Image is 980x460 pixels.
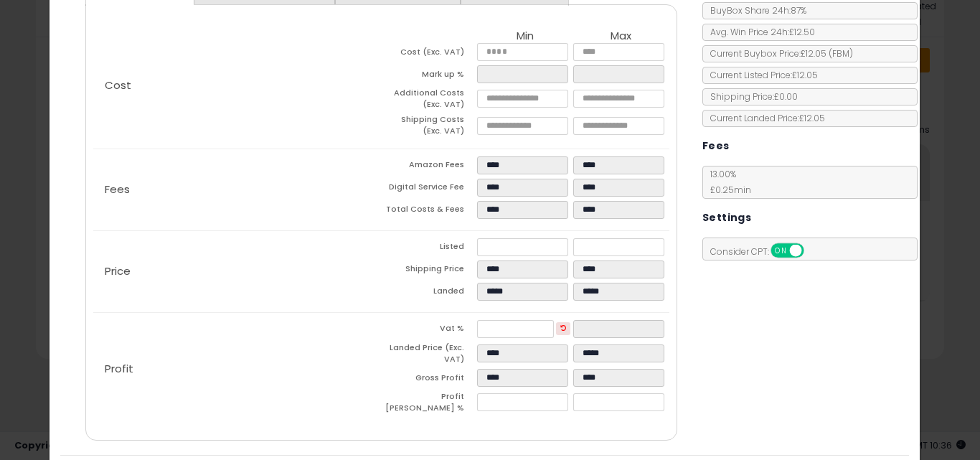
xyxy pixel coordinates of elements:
[381,342,477,369] td: Landed Price (Exc. VAT)
[702,137,730,155] h5: Fees
[381,201,477,223] td: Total Costs & Fees
[381,238,477,260] td: Listed
[381,391,477,418] td: Profit [PERSON_NAME] %
[93,363,382,375] p: Profit
[381,88,477,114] td: Additional Costs (Exc. VAT)
[829,47,853,60] span: ( FBM )
[801,245,824,257] span: OFF
[703,47,853,60] span: Current Buybox Price:
[381,320,477,342] td: Vat %
[93,80,382,91] p: Cost
[93,184,382,195] p: Fees
[703,184,751,196] span: £0.25 min
[703,4,806,17] span: BuyBox Share 24h: 87%
[381,43,477,65] td: Cost (Exc. VAT)
[381,283,477,305] td: Landed
[381,114,477,141] td: Shipping Costs (Exc. VAT)
[381,369,477,391] td: Gross Profit
[381,179,477,201] td: Digital Service Fee
[703,90,798,103] span: Shipping Price: £0.00
[772,245,790,257] span: ON
[703,245,823,258] span: Consider CPT:
[477,30,573,43] th: Min
[381,260,477,283] td: Shipping Price
[381,156,477,179] td: Amazon Fees
[703,69,818,81] span: Current Listed Price: £12.05
[703,168,751,196] span: 13.00 %
[573,30,669,43] th: Max
[702,209,751,227] h5: Settings
[381,65,477,88] td: Mark up %
[703,112,825,124] span: Current Landed Price: £12.05
[93,266,382,277] p: Price
[801,47,853,60] span: £12.05
[703,26,815,38] span: Avg. Win Price 24h: £12.50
